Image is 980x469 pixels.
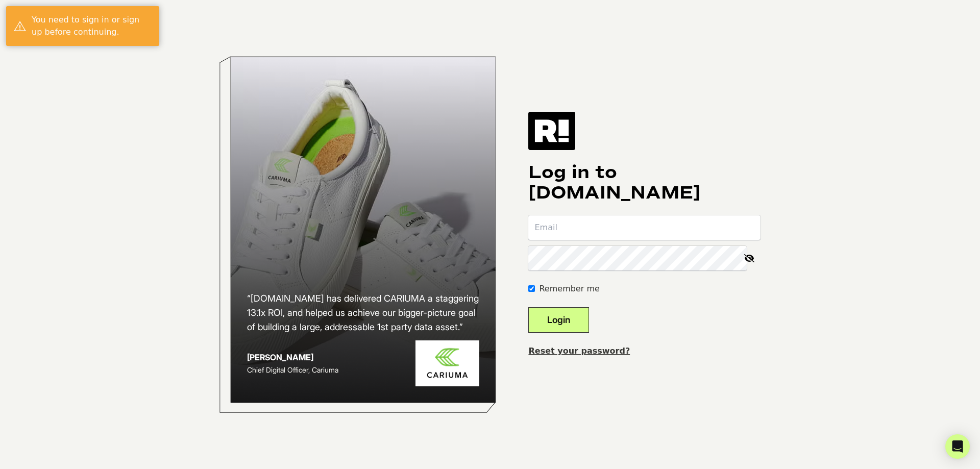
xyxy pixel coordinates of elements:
img: Retention.com [528,112,575,150]
strong: [PERSON_NAME] [247,352,313,362]
button: Login [528,307,589,333]
label: Remember me [539,283,599,295]
img: Cariuma [415,340,479,387]
div: You need to sign in or sign up before continuing. [32,14,152,38]
input: Email [528,215,761,240]
div: Open Intercom Messenger [945,434,970,459]
h2: “[DOMAIN_NAME] has delivered CARIUMA a staggering 13.1x ROI, and helped us achieve our bigger-pic... [247,291,480,334]
h1: Log in to [DOMAIN_NAME] [528,162,761,203]
a: Reset your password? [528,346,630,356]
span: Chief Digital Officer, Cariuma [247,365,338,374]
